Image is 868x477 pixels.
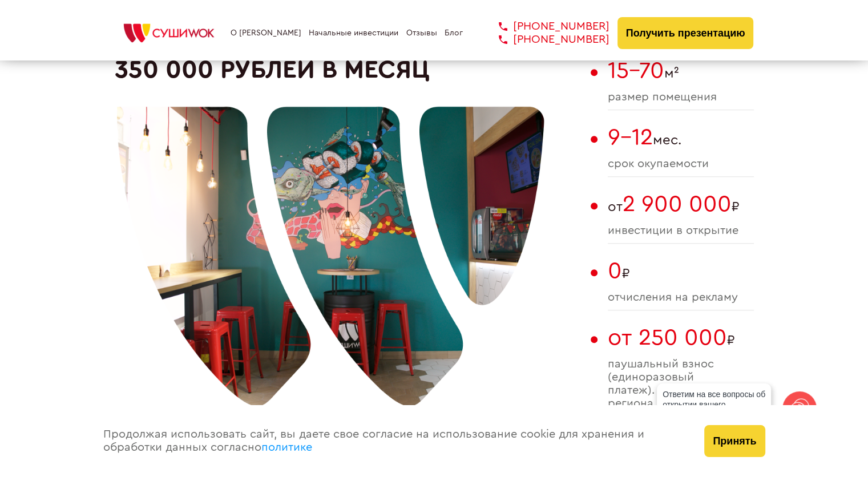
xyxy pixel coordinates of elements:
span: cрок окупаемости [608,157,754,171]
a: Блог [445,29,463,38]
button: Получить презентацию [617,17,754,49]
span: 2 900 000 [623,193,732,216]
span: паушальный взнос (единоразовый платеж). Зависит от региона [608,358,754,410]
a: политике [261,442,312,453]
span: от ₽ [608,191,754,217]
span: 15-70 [608,59,664,82]
span: ₽ [608,325,754,351]
span: м² [608,58,754,84]
a: Начальные инвестиции [309,29,398,38]
a: [PHONE_NUMBER] [482,20,609,33]
span: инвестиции в открытие [608,224,754,237]
a: Отзывы [406,29,437,38]
a: О [PERSON_NAME] [231,29,301,38]
div: Ответим на все вопросы об открытии вашего [PERSON_NAME]! [657,383,771,426]
span: от 250 000 [608,326,727,349]
span: размер помещения [608,91,754,104]
a: [PHONE_NUMBER] [482,33,609,46]
span: отчисления на рекламу [608,291,754,304]
span: 9-12 [608,126,653,149]
span: ₽ [608,258,754,284]
img: СУШИWOK [115,21,223,46]
span: 0 [608,260,622,282]
div: Продолжая использовать сайт, вы даете свое согласие на использование cookie для хранения и обрабо... [92,405,693,477]
button: Принять [704,425,765,457]
span: мес. [608,124,754,151]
